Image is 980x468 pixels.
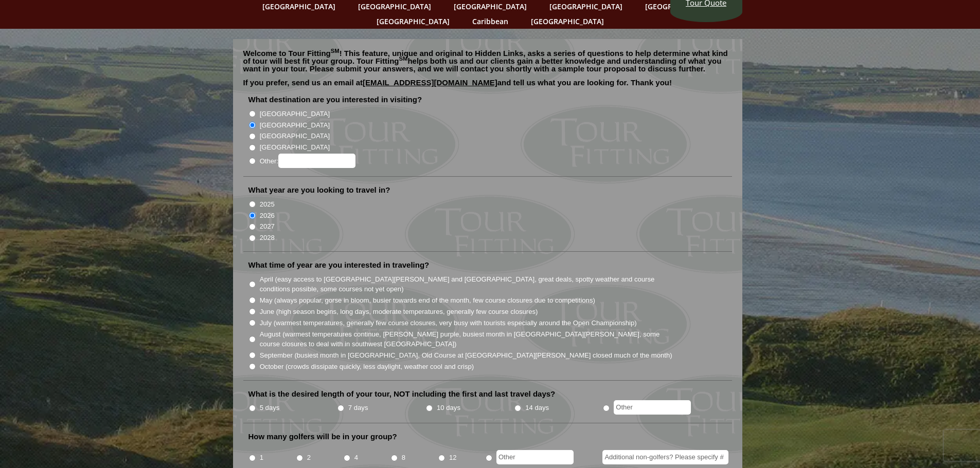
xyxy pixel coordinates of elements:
[260,142,330,153] label: [GEOGRAPHIC_DATA]
[402,453,405,463] label: 8
[243,49,732,72] p: Welcome to Tour Fitting ! This feature, unique and original to Hidden Links, asks a series of que...
[260,131,330,141] label: [GEOGRAPHIC_DATA]
[307,453,311,463] label: 2
[260,154,355,168] label: Other:
[243,79,732,94] p: If you prefer, send us an email at and tell us what you are looking for. Thank you!
[449,453,457,463] label: 12
[260,233,275,243] label: 2028
[260,295,595,306] label: May (always popular, gorse in bloom, busier towards end of the month, few course closures due to ...
[354,453,358,463] label: 4
[363,78,497,87] a: [EMAIL_ADDRESS][DOMAIN_NAME]
[248,95,422,105] label: What destination are you interested in visiting?
[526,14,609,29] a: [GEOGRAPHIC_DATA]
[248,389,556,399] label: What is the desired length of your tour, NOT including the first and last travel days?
[248,260,430,270] label: What time of year are you interested in traveling?
[371,14,455,29] a: [GEOGRAPHIC_DATA]
[260,120,330,130] label: [GEOGRAPHIC_DATA]
[331,48,340,54] sup: SM
[248,432,397,442] label: How many golfers will be in your group?
[614,400,691,415] input: Other
[260,403,280,413] label: 5 days
[260,274,673,294] label: April (easy access to [GEOGRAPHIC_DATA][PERSON_NAME] and [GEOGRAPHIC_DATA], great deals, spotty w...
[278,154,355,168] input: Other:
[348,403,368,413] label: 7 days
[525,403,549,413] label: 14 days
[248,185,390,195] label: What year are you looking to travel in?
[260,221,275,232] label: 2027
[399,55,408,62] sup: SM
[260,199,275,210] label: 2025
[260,329,673,349] label: August (warmest temperatures continue, [PERSON_NAME] purple, busiest month in [GEOGRAPHIC_DATA][P...
[496,450,574,464] input: Other
[602,450,728,464] input: Additional non-golfers? Please specify #
[260,109,330,119] label: [GEOGRAPHIC_DATA]
[260,318,637,328] label: July (warmest temperatures, generally few course closures, very busy with tourists especially aro...
[260,362,474,372] label: October (crowds dissipate quickly, less daylight, weather cool and crisp)
[260,350,672,361] label: September (busiest month in [GEOGRAPHIC_DATA], Old Course at [GEOGRAPHIC_DATA][PERSON_NAME] close...
[260,211,275,221] label: 2026
[437,403,460,413] label: 10 days
[260,307,538,317] label: June (high season begins, long days, moderate temperatures, generally few course closures)
[260,453,263,463] label: 1
[467,14,513,29] a: Caribbean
